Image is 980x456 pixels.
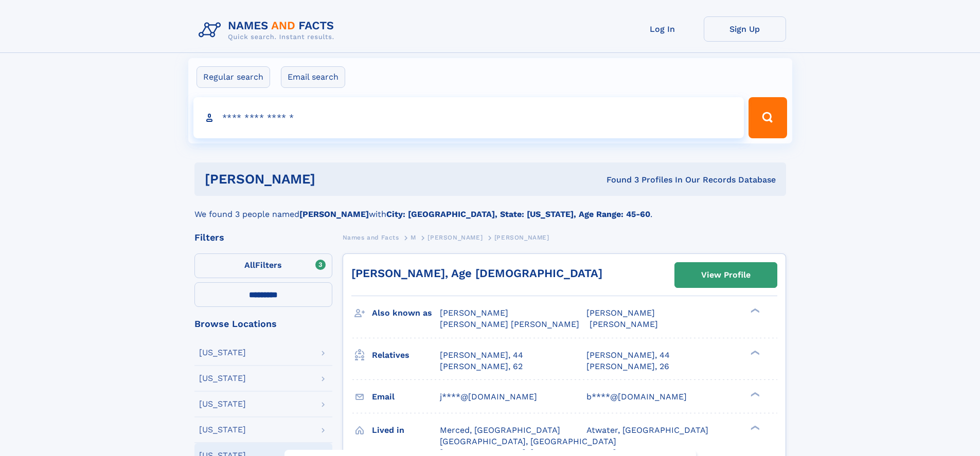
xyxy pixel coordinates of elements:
[372,304,440,322] h3: Also known as
[199,349,246,357] div: [US_STATE]
[244,260,255,270] span: All
[194,319,332,329] div: Browse Locations
[440,436,616,446] span: [GEOGRAPHIC_DATA], [GEOGRAPHIC_DATA]
[440,319,579,329] span: [PERSON_NAME] [PERSON_NAME]
[194,253,332,278] label: Filters
[299,209,369,219] b: [PERSON_NAME]
[586,308,655,318] span: [PERSON_NAME]
[748,391,760,397] div: ❯
[193,97,744,138] input: search input
[440,425,560,435] span: Merced, [GEOGRAPHIC_DATA]
[351,267,602,280] a: [PERSON_NAME], Age [DEMOGRAPHIC_DATA]
[701,263,751,287] div: View Profile
[372,388,440,406] h3: Email
[372,346,440,364] h3: Relatives
[621,16,704,42] a: Log In
[411,231,416,244] a: M
[281,66,345,88] label: Email search
[197,66,270,88] label: Regular search
[205,173,461,186] h1: [PERSON_NAME]
[748,424,760,431] div: ❯
[494,234,549,241] span: [PERSON_NAME]
[440,361,523,372] a: [PERSON_NAME], 62
[427,231,483,244] a: [PERSON_NAME]
[199,400,246,408] div: [US_STATE]
[586,425,708,435] span: Atwater, [GEOGRAPHIC_DATA]
[194,16,343,44] img: Logo Names and Facts
[386,209,650,219] b: City: [GEOGRAPHIC_DATA], State: [US_STATE], Age Range: 45-60
[586,361,669,372] a: [PERSON_NAME], 26
[199,374,246,382] div: [US_STATE]
[440,350,523,361] a: [PERSON_NAME], 44
[748,349,760,356] div: ❯
[590,319,658,329] span: [PERSON_NAME]
[194,196,786,221] div: We found 3 people named with .
[440,308,508,318] span: [PERSON_NAME]
[461,174,776,186] div: Found 3 Profiles In Our Records Database
[586,350,670,361] a: [PERSON_NAME], 44
[749,97,787,138] button: Search Button
[372,422,440,439] h3: Lived in
[194,233,332,242] div: Filters
[675,263,777,287] a: View Profile
[199,426,246,434] div: [US_STATE]
[411,234,416,241] span: M
[704,16,786,42] a: Sign Up
[748,307,760,314] div: ❯
[343,231,399,244] a: Names and Facts
[427,234,483,241] span: [PERSON_NAME]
